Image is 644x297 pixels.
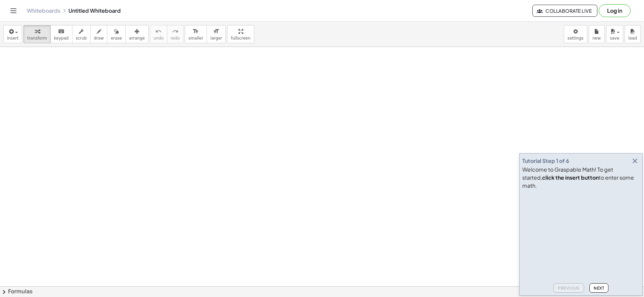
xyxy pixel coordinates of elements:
[72,25,91,43] button: scrub
[207,25,226,43] button: format_sizelarger
[3,25,22,43] button: insert
[592,36,601,41] span: new
[210,36,222,41] span: larger
[155,27,162,36] i: undo
[50,25,72,43] button: keyboardkeypad
[90,25,108,43] button: draw
[193,27,199,36] i: format_size
[594,286,604,291] span: Next
[76,36,87,41] span: scrub
[522,157,569,165] div: Tutorial Step 1 of 6
[23,25,51,43] button: transform
[610,36,619,41] span: save
[125,25,149,43] button: arrange
[7,36,18,41] span: insert
[94,36,104,41] span: draw
[542,174,599,181] b: click the insert button
[213,27,219,36] i: format_size
[189,36,203,41] span: smaller
[625,25,641,43] button: load
[154,36,164,41] span: undo
[522,166,640,190] div: Welcome to Graspable Math! To get started, to enter some math.
[27,7,60,14] a: Whiteboards
[54,36,69,41] span: keypad
[628,36,637,41] span: load
[129,36,145,41] span: arrange
[589,283,608,293] button: Next
[107,25,125,43] button: erase
[185,25,207,43] button: format_sizesmaller
[606,25,623,43] button: save
[589,25,605,43] button: new
[58,27,64,36] i: keyboard
[568,36,584,41] span: settings
[8,5,19,16] button: Toggle navigation
[227,25,254,43] button: fullscreen
[27,36,47,41] span: transform
[111,36,122,41] span: erase
[599,4,631,17] button: Log in
[171,36,180,41] span: redo
[538,8,592,14] span: Collaborate Live
[167,25,183,43] button: redoredo
[172,27,178,36] i: redo
[150,25,167,43] button: undoundo
[532,5,597,17] button: Collaborate Live
[231,36,250,41] span: fullscreen
[564,25,587,43] button: settings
